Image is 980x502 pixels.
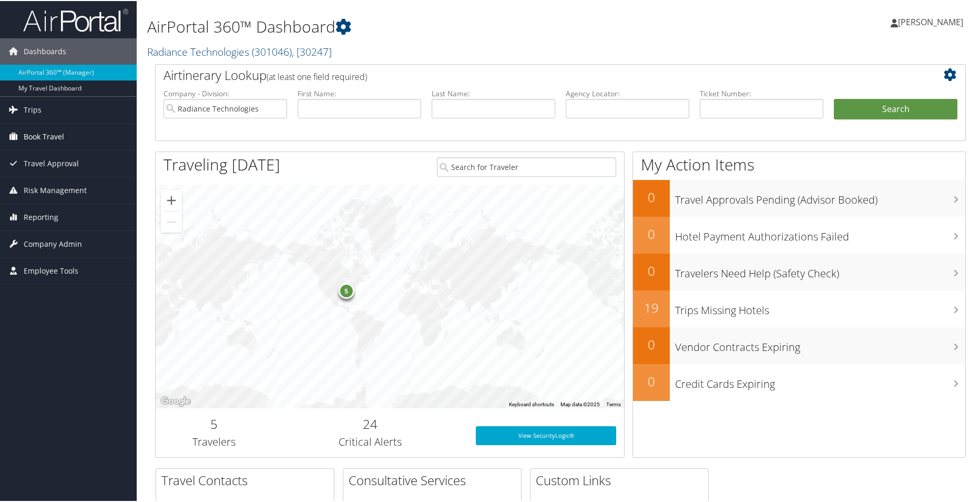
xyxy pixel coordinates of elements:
[834,98,957,119] button: Search
[267,70,367,82] span: (at least one field required)
[633,298,670,316] h2: 19
[509,400,554,407] button: Keyboard shortcuts
[633,372,670,389] h2: 0
[24,37,66,64] span: Dashboards
[252,44,292,58] span: ( 301046 )
[24,176,87,203] span: Risk Management
[158,394,193,407] a: Open this area in Google Maps (opens a new window)
[24,230,82,256] span: Company Admin
[633,289,965,326] a: 19Trips Missing Hotels
[24,203,58,229] span: Reporting
[24,257,78,283] span: Employee Tools
[161,470,334,488] h2: Travel Contacts
[24,123,64,149] span: Book Travel
[633,261,670,279] h2: 0
[158,394,193,407] img: Google
[292,44,332,58] span: , [ 30247 ]
[633,153,965,175] h1: My Action Items
[675,297,965,317] h3: Trips Missing Hotels
[700,87,823,98] label: Ticket Number:
[560,400,600,406] span: Map data ©2025
[437,156,616,176] input: Search for Traveler
[349,470,521,488] h2: Consultative Services
[898,15,963,27] span: [PERSON_NAME]
[298,87,421,98] label: First Name:
[633,363,965,400] a: 0Credit Cards Expiring
[633,179,965,216] a: 0Travel Approvals Pending (Advisor Booked)
[24,149,79,176] span: Travel Approval
[147,44,332,58] a: Radiance Technologies
[891,5,974,37] a: [PERSON_NAME]
[164,87,287,98] label: Company - Division:
[23,7,128,32] img: airportal-logo.png
[281,434,460,448] h3: Critical Alerts
[675,370,965,390] h3: Credit Cards Expiring
[24,96,42,122] span: Trips
[161,210,182,232] button: Zoom out
[675,223,965,243] h3: Hotel Payment Authorizations Failed
[566,87,689,98] label: Agency Locator:
[675,334,965,354] h3: Vendor Contracts Expiring
[633,326,965,363] a: 0Vendor Contracts Expiring
[147,15,698,37] h1: AirPortal 360™ Dashboard
[281,414,460,432] h2: 24
[164,434,265,448] h3: Travelers
[633,187,670,205] h2: 0
[675,186,965,206] h3: Travel Approvals Pending (Advisor Booked)
[164,153,280,175] h1: Traveling [DATE]
[633,216,965,253] a: 0Hotel Payment Authorizations Failed
[164,65,890,83] h2: Airtinerary Lookup
[633,224,670,242] h2: 0
[161,189,182,210] button: Zoom in
[633,253,965,289] a: 0Travelers Need Help (Safety Check)
[476,425,616,444] a: View SecurityLogic®
[675,260,965,280] h3: Travelers Need Help (Safety Check)
[536,470,708,488] h2: Custom Links
[606,400,621,406] a: Terms (opens in new tab)
[432,87,555,98] label: Last Name:
[633,335,670,353] h2: 0
[338,282,354,298] div: 5
[164,414,265,432] h2: 5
